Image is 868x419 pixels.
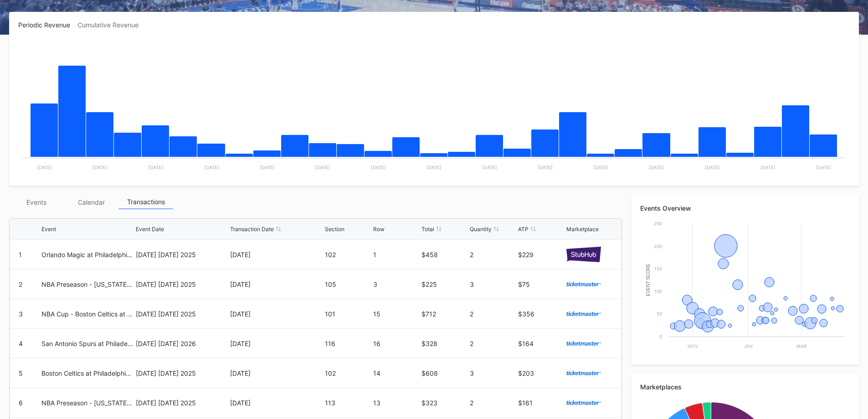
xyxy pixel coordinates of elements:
[373,399,419,407] div: 13
[136,340,228,347] div: [DATE] [DATE] 2026
[421,399,467,407] div: $323
[659,334,662,339] text: 0
[470,310,516,318] div: 2
[518,280,564,288] div: $75
[19,280,22,288] div: 2
[649,165,664,170] text: [DATE]
[41,340,134,347] div: San Antonio Spurs at Philadelphia 76ers
[19,340,23,347] div: 4
[136,399,228,407] div: [DATE] [DATE] 2025
[566,400,601,405] img: ticketmaster.svg
[230,340,322,347] div: [DATE]
[566,247,601,262] img: stubHub.svg
[482,165,497,170] text: [DATE]
[373,340,419,347] div: 16
[260,165,275,170] text: [DATE]
[64,195,118,209] div: Calendar
[654,221,662,226] text: 250
[470,340,516,347] div: 2
[593,165,608,170] text: [DATE]
[566,311,601,316] img: ticketmaster.svg
[18,21,77,29] div: Periodic Revenue
[470,280,516,288] div: 3
[371,165,386,170] text: [DATE]
[426,165,442,170] text: [DATE]
[325,280,371,288] div: 105
[41,369,134,377] div: Boston Celtics at Philadelphia 76ers
[373,251,419,259] div: 1
[136,280,228,288] div: [DATE] [DATE] 2025
[37,165,52,170] text: [DATE]
[421,251,467,259] div: $458
[315,165,330,170] text: [DATE]
[92,165,108,170] text: [DATE]
[566,371,601,375] img: ticketmaster.svg
[796,343,807,349] text: Mar
[518,310,564,318] div: $356
[136,226,164,233] div: Event Date
[566,341,601,346] img: ticketmaster.svg
[816,165,831,170] text: [DATE]
[470,399,516,407] div: 2
[470,369,516,377] div: 3
[760,165,776,170] text: [DATE]
[204,165,219,170] text: [DATE]
[373,310,419,318] div: 15
[518,369,564,377] div: $203
[654,266,662,271] text: 150
[470,251,516,259] div: 2
[230,226,274,233] div: Transaction Date
[646,264,651,296] text: Event Score
[77,21,146,29] div: Cumulative Revenue
[325,226,344,233] div: Section
[325,369,371,377] div: 102
[148,165,163,170] text: [DATE]
[136,369,228,377] div: [DATE] [DATE] 2025
[518,399,564,407] div: $161
[230,251,322,259] div: [DATE]
[421,226,434,233] div: Total
[325,399,371,407] div: 113
[373,226,385,233] div: Row
[373,369,419,377] div: 14
[118,195,173,209] div: Transactions
[688,343,698,349] text: Nov
[538,165,553,170] text: [DATE]
[18,40,850,177] svg: Chart title
[230,369,322,377] div: [DATE]
[654,243,662,249] text: 200
[325,310,371,318] div: 101
[41,251,134,259] div: Orlando Magic at Philadelphia 76ers
[518,251,564,259] div: $229
[566,282,601,286] img: ticketmaster.svg
[744,343,753,349] text: Jan
[9,195,64,209] div: Events
[654,289,662,294] text: 100
[421,340,467,347] div: $328
[230,310,322,318] div: [DATE]
[657,311,662,316] text: 50
[325,251,371,259] div: 102
[136,251,228,259] div: [DATE] [DATE] 2025
[41,280,134,288] div: NBA Preseason - [US_STATE] Timberwolves at Philadelphia 76ers
[566,226,599,233] div: Marketplace
[421,369,467,377] div: $608
[41,226,56,233] div: Event
[640,383,850,391] div: Marketplaces
[640,204,850,212] div: Events Overview
[373,280,419,288] div: 3
[470,226,492,233] div: Quantity
[230,399,322,407] div: [DATE]
[421,310,467,318] div: $712
[518,226,529,233] div: ATP
[41,399,134,407] div: NBA Preseason - [US_STATE] Timberwolves at Philadelphia 76ers
[230,280,322,288] div: [DATE]
[705,165,720,170] text: [DATE]
[19,251,22,259] div: 1
[19,310,23,318] div: 3
[421,280,467,288] div: $225
[640,219,850,356] svg: Chart title
[518,340,564,347] div: $164
[19,369,23,377] div: 5
[41,310,134,318] div: NBA Cup - Boston Celtics at Philadelphia 76ers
